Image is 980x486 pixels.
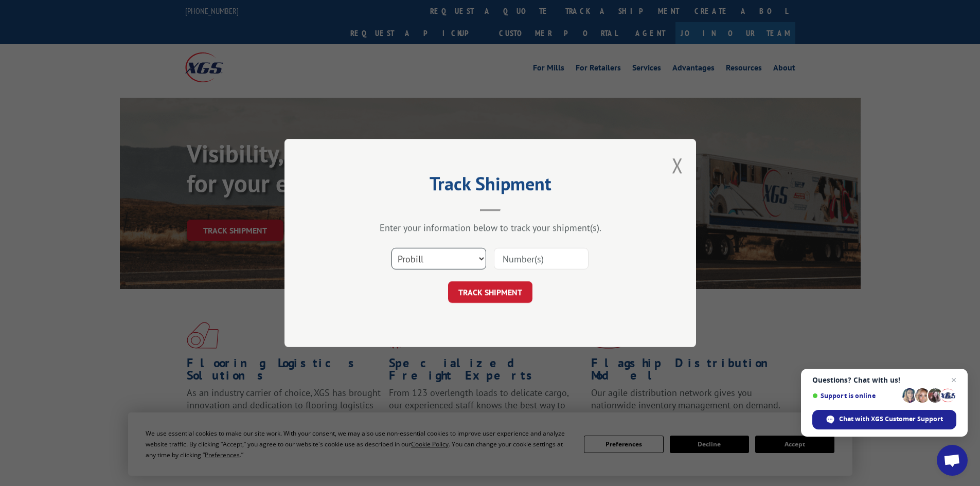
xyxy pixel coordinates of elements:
[948,374,960,386] span: Close chat
[336,222,645,233] div: Enter your information below to track your shipment(s).
[336,176,645,196] h2: Track Shipment
[812,376,956,384] span: Questions? Chat with us!
[672,152,683,179] button: Close modal
[937,445,968,476] div: Open chat
[494,248,589,269] input: Number(s)
[448,281,532,303] button: TRACK SHIPMENT
[812,410,956,429] div: Chat with XGS Customer Support
[839,415,943,424] span: Chat with XGS Customer Support
[812,392,899,400] span: Support is online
